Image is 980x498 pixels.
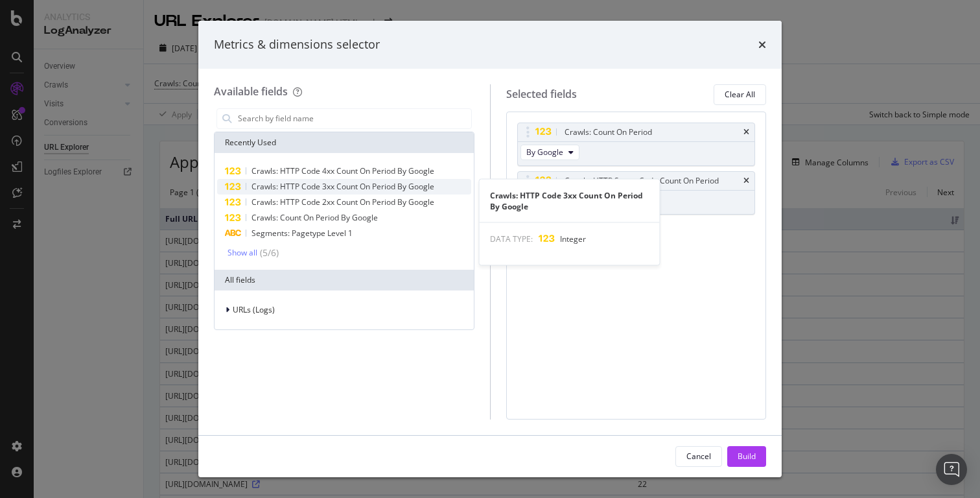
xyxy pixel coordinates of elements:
span: Crawls: HTTP Code 4xx Count On Period By Google [251,165,434,176]
div: Crawls: Count On Period [565,126,652,139]
div: Crawls: HTTP Status Code Count On Period [565,174,719,187]
span: Crawls: Count On Period By Google [251,212,378,223]
button: Clear All [714,84,766,105]
button: Build [727,446,766,467]
div: Open Intercom Messenger [936,454,967,485]
div: Crawls: Count On PeriodtimesBy Google [517,123,756,166]
div: Build [738,451,756,462]
div: Cancel [686,451,711,462]
div: Metrics & dimensions selector [214,36,380,53]
div: Crawls: HTTP Status Code Count On Periodtimes2xxBy Google [517,171,756,215]
div: times [743,177,749,185]
div: Recently Used [215,132,474,153]
input: Search by field name [237,109,471,128]
span: By Google [526,147,563,158]
span: Crawls: HTTP Code 2xx Count On Period By Google [251,196,434,207]
div: Clear All [725,89,755,100]
div: All fields [215,270,474,290]
div: times [758,36,766,53]
div: Selected fields [506,87,577,102]
span: URLs (Logs) [233,304,275,315]
div: times [743,128,749,136]
button: Cancel [675,446,722,467]
span: DATA TYPE: [490,233,533,244]
div: modal [198,21,782,477]
div: Show all [227,248,257,257]
div: Available fields [214,84,288,99]
div: Crawls: HTTP Code 3xx Count On Period By Google [480,190,660,212]
button: By Google [520,145,579,160]
span: Segments: Pagetype Level 1 [251,228,353,239]
div: ( 5 / 6 ) [257,246,279,259]
span: Integer [560,233,586,244]
span: Crawls: HTTP Code 3xx Count On Period By Google [251,181,434,192]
